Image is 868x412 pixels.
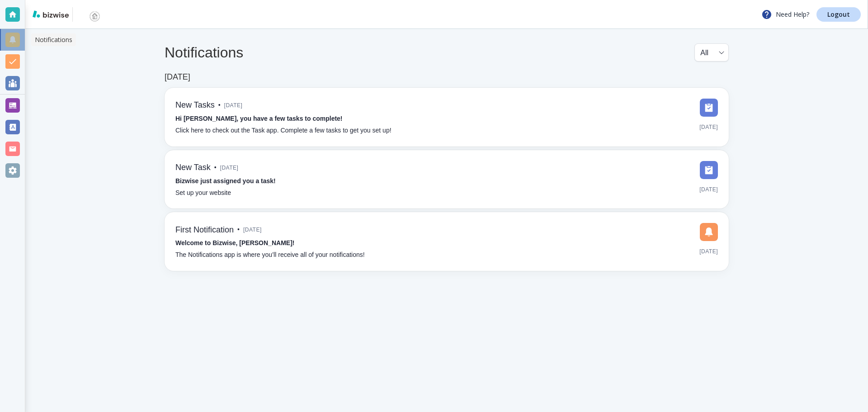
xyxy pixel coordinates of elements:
[827,11,850,18] p: Logout
[761,9,809,20] p: Need Help?
[165,88,729,147] a: New Tasks•[DATE]Hi [PERSON_NAME], you have a few tasks to complete!Click here to check out the Ta...
[700,223,718,241] img: DashboardSidebarNotification.svg
[175,239,294,246] strong: Welcome to Bizwise, [PERSON_NAME]!
[700,99,718,117] img: DashboardSidebarTasks.svg
[35,35,72,44] p: Notifications
[165,44,243,61] h4: Notifications
[76,7,113,22] img: Shed's Direct Of Lexington
[175,225,234,235] h6: First Notification
[165,72,190,82] h6: [DATE]
[700,161,718,179] img: DashboardSidebarTasks.svg
[175,177,276,185] strong: Bizwise just assigned you a task!
[816,7,861,22] a: Logout
[165,150,729,209] a: New Task•[DATE]Bizwise just assigned you a task!Set up your website[DATE]
[700,44,723,61] div: All
[699,245,718,258] span: [DATE]
[175,115,343,122] strong: Hi [PERSON_NAME], you have a few tasks to complete!
[214,163,217,173] p: •
[175,126,392,136] p: Click here to check out the Task app. Complete a few tasks to get you set up!
[33,10,69,18] img: bizwise
[699,183,718,196] span: [DATE]
[224,99,243,112] span: [DATE]
[175,163,211,173] h6: New Task
[699,120,718,134] span: [DATE]
[175,100,215,110] h6: New Tasks
[175,250,365,260] p: The Notifications app is where you’ll receive all of your notifications!
[165,212,729,271] a: First Notification•[DATE]Welcome to Bizwise, [PERSON_NAME]!The Notifications app is where you’ll ...
[243,223,262,237] span: [DATE]
[175,188,231,198] p: Set up your website
[237,225,240,235] p: •
[220,161,239,175] span: [DATE]
[218,100,221,110] p: •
